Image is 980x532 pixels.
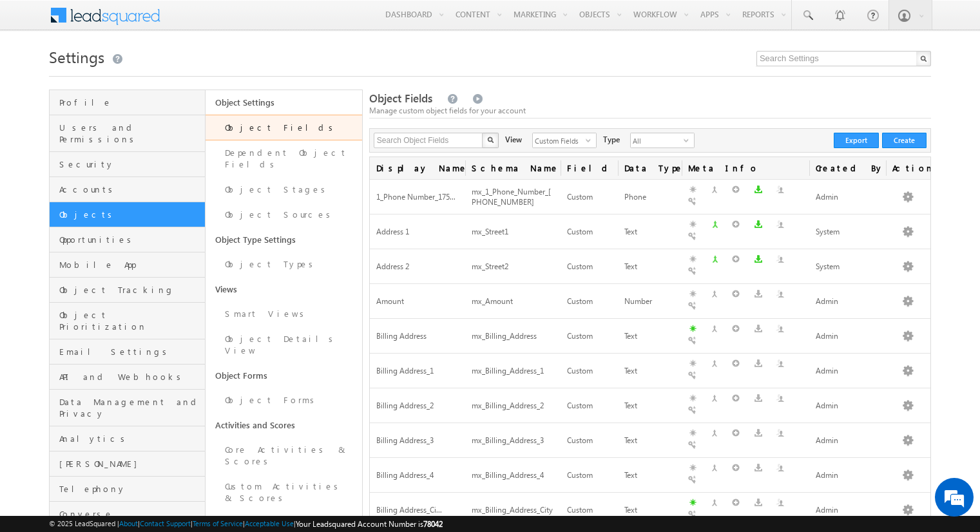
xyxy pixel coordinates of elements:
[59,396,202,419] span: Data Management and Privacy
[59,346,202,357] span: Email Settings
[59,209,202,220] span: Objects
[206,413,361,437] a: Activities and Scores
[624,191,675,204] div: Phone
[49,46,104,67] span: Settings
[472,469,554,482] div: mx_Billing_Address_4
[561,157,618,179] span: Field Type
[816,504,879,517] div: Admin
[472,295,554,309] div: mx_Amount
[59,371,202,383] span: API and Webhooks
[206,388,361,413] a: Object Forms
[206,277,361,301] a: Views
[376,296,404,306] span: Amount
[50,278,205,303] a: Object Tracking
[50,502,205,527] a: Converse
[50,152,205,177] a: Security
[624,399,675,413] div: Text
[376,261,409,271] span: Address 2
[376,470,434,480] span: Billing Address_4
[624,225,675,239] div: Text
[50,451,205,477] a: [PERSON_NAME]
[682,157,809,179] span: Meta Info
[472,260,554,274] div: mx_Street2
[206,115,361,140] a: Object Fields
[631,133,684,147] span: All
[59,122,202,145] span: Users and Permissions
[816,191,879,204] div: Admin
[59,508,202,520] span: Converse
[50,426,205,451] a: Analytics
[140,519,191,527] a: Contact Support
[296,519,443,529] span: Your Leadsquared Account Number is
[50,177,205,202] a: Accounts
[567,365,611,378] div: Custom
[586,137,596,144] span: select
[59,309,202,332] span: Object Prioritization
[59,97,202,108] span: Profile
[465,157,561,179] span: Schema Name
[472,434,554,448] div: mx_Billing_Address_3
[376,505,442,515] span: Billing Address_Ci...
[423,519,443,529] span: 78042
[886,157,930,179] span: Actions
[50,477,205,502] a: Telephony
[603,133,620,146] div: Type
[59,483,202,495] span: Telephony
[816,469,879,482] div: Admin
[50,252,205,278] a: Mobile App
[487,137,494,143] img: Search
[370,157,465,179] span: Display Name
[376,331,427,341] span: Billing Address
[816,365,879,378] div: Admin
[50,202,205,227] a: Objects
[618,157,682,179] span: Data Type
[816,434,879,448] div: Admin
[50,365,205,390] a: API and Webhooks
[834,133,879,148] button: Export
[624,504,675,517] div: Text
[816,399,879,413] div: Admin
[206,301,361,327] a: Smart Views
[809,157,886,179] span: Created By
[206,437,361,474] a: Core Activities & Scores
[816,260,879,274] div: System
[369,105,931,117] div: Manage custom object fields for your account
[369,91,432,106] span: Object Fields
[206,474,361,511] a: Custom Activities & Scores
[376,435,434,445] span: Billing Address_3
[567,434,611,448] div: Custom
[624,469,675,482] div: Text
[206,90,361,115] a: Object Settings
[119,519,138,527] a: About
[624,260,675,274] div: Text
[472,399,554,413] div: mx_Billing_Address_2
[505,133,522,146] div: View
[50,90,205,115] a: Profile
[59,184,202,195] span: Accounts
[684,137,694,144] span: select
[624,295,675,309] div: Number
[567,295,611,309] div: Custom
[567,225,611,239] div: Custom
[206,202,361,227] a: Object Sources
[50,303,205,339] a: Object Prioritization
[567,469,611,482] div: Custom
[50,115,205,152] a: Users and Permissions
[59,158,202,170] span: Security
[50,339,205,365] a: Email Settings
[59,259,202,271] span: Mobile App
[567,504,611,517] div: Custom
[756,51,931,66] input: Search Settings
[206,327,361,363] a: Object Details View
[206,363,361,388] a: Object Forms
[376,366,434,375] span: Billing Address_1
[624,434,675,448] div: Text
[193,519,243,527] a: Terms of Service
[472,365,554,378] div: mx_Billing_Address_1
[533,133,586,147] span: Custom Fields
[472,504,554,517] div: mx_Billing_Address_City
[567,330,611,343] div: Custom
[59,433,202,444] span: Analytics
[50,390,205,426] a: Data Management and Privacy
[376,227,409,236] span: Address 1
